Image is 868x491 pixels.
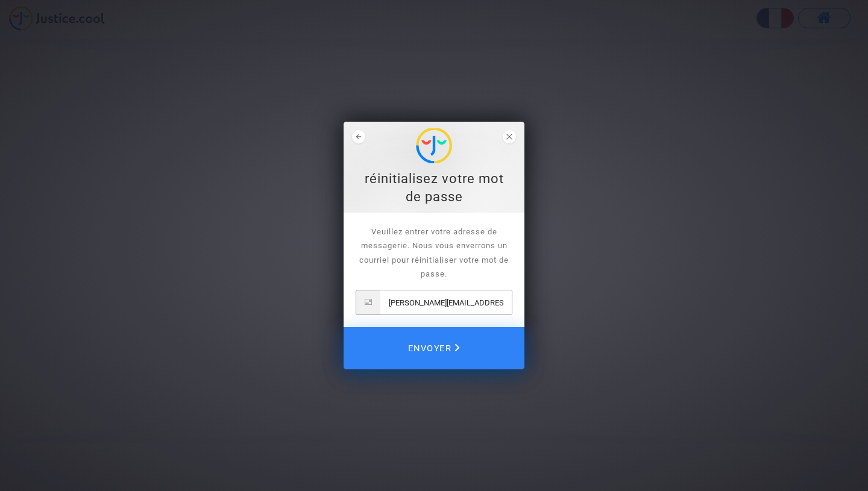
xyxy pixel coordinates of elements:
span: Envoyer [408,335,460,361]
span: Veuillez entrer votre adresse de messagerie. Nous vous enverrons un courriel pour réinitialiser v... [359,227,509,278]
span: back [352,130,365,143]
div: réinitialisez votre mot de passe [350,170,518,206]
button: Envoyer [344,327,524,369]
input: Email [380,290,512,314]
span: close [503,130,516,143]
